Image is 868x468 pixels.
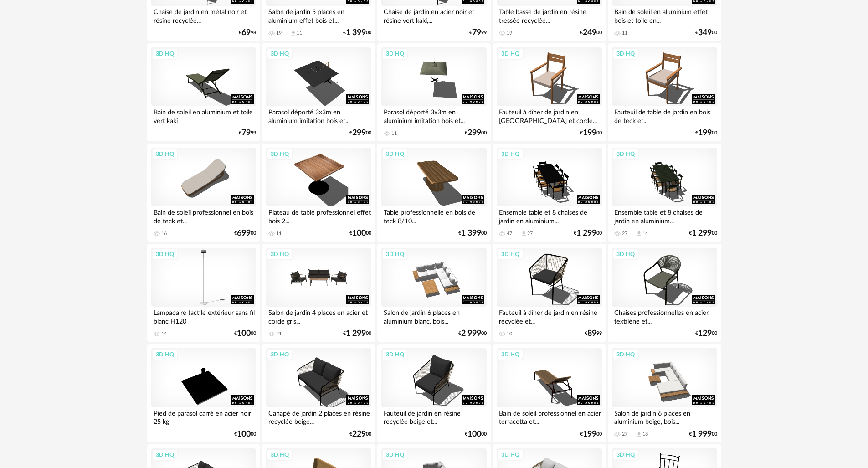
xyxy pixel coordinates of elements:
a: 3D HQ Lampadaire tactile extérieur sans fil blanc H120 14 €10000 [147,244,260,342]
a: 3D HQ Ensemble table et 8 chaises de jardin en aluminium... 47 Download icon 27 €1 29900 [493,144,606,242]
div: Ensemble table et 8 chaises de jardin en aluminium... [612,206,717,225]
span: 1 299 [346,330,366,337]
div: € 00 [234,330,256,337]
a: 3D HQ Chaises professionnelles en acier, textilène et... €12900 [608,244,721,342]
div: 3D HQ [152,349,178,360]
div: 3D HQ [267,349,293,360]
div: 27 [622,431,627,437]
div: € 00 [689,230,717,237]
div: 19 [276,30,282,36]
div: 3D HQ [152,148,178,160]
div: 3D HQ [267,48,293,60]
a: 3D HQ Bain de soleil professionnel en acier terracotta et... €19900 [493,344,606,442]
span: 79 [241,130,251,136]
div: 3D HQ [612,248,639,260]
span: Download icon [520,230,527,237]
div: 3D HQ [382,248,408,260]
span: 199 [583,130,596,136]
div: 3D HQ [612,349,639,360]
div: Fauteuil à dîner de jardin en [GEOGRAPHIC_DATA] et corde... [497,106,601,124]
div: € 00 [343,30,371,36]
div: 11 [391,130,397,137]
span: 299 [467,130,481,136]
a: 3D HQ Fauteuil de table de jardin en bois de teck et... €19900 [608,43,721,142]
div: Salon de jardin 4 places en acier et corde gris... [266,307,371,325]
div: € 00 [465,431,487,437]
div: 21 [276,331,282,337]
div: 18 [642,431,648,437]
a: 3D HQ Plateau de table professionnel effet bois 2... 11 €10000 [262,144,375,242]
div: Bain de soleil professionnel en bois de teck et... [151,206,256,225]
span: Download icon [290,30,297,36]
div: 3D HQ [612,148,639,160]
div: 47 [507,231,512,237]
div: Canapé de jardin 2 places en résine recyclée beige... [266,407,371,426]
div: € 00 [458,330,487,337]
span: 129 [698,330,712,337]
div: Salon de jardin 6 places en aluminium blanc, bois... [381,307,486,325]
div: € 00 [465,130,487,136]
span: 79 [472,30,481,36]
a: 3D HQ Bain de soleil professionnel en bois de teck et... 16 €69900 [147,144,260,242]
div: Fauteuil de table de jardin en bois de teck et... [612,106,717,124]
span: 199 [583,431,596,437]
div: Salon de jardin 5 places en aluminium effet bois et... [266,6,371,24]
span: 1 399 [461,230,481,237]
div: € 00 [580,431,602,437]
a: 3D HQ Salon de jardin 6 places en aluminium blanc, bois... €2 99900 [377,244,490,342]
div: 11 [622,30,627,36]
div: € 00 [349,130,371,136]
div: 3D HQ [152,248,178,260]
div: 3D HQ [152,48,178,60]
a: 3D HQ Bain de soleil en aluminium et toile vert kaki €7999 [147,43,260,142]
div: Pied de parasol carré en acier noir 25 kg [151,407,256,426]
a: 3D HQ Ensemble table et 8 chaises de jardin en aluminium... 27 Download icon 14 €1 29900 [608,144,721,242]
div: Chaises professionnelles en acier, textilène et... [612,307,717,325]
div: Parasol déporté 3x3m en aluminium imitation bois et... [266,106,371,124]
div: 16 [161,231,167,237]
div: 11 [276,231,282,237]
div: 3D HQ [382,48,408,60]
div: € 00 [574,230,602,237]
span: 1 399 [346,30,366,36]
div: € 00 [458,230,487,237]
div: 3D HQ [382,349,408,360]
a: 3D HQ Parasol déporté 3x3m en aluminium imitation bois et... €29900 [262,43,375,142]
a: 3D HQ Fauteuil à dîner de jardin en résine recyclée et... 10 €8999 [493,244,606,342]
span: 199 [698,130,712,136]
span: 229 [352,431,366,437]
span: 100 [352,230,366,237]
span: 349 [698,30,712,36]
div: 3D HQ [152,449,178,461]
div: Bain de soleil en aluminium et toile vert kaki [151,106,256,124]
div: € 99 [239,130,256,136]
a: 3D HQ Salon de jardin 4 places en acier et corde gris... 21 €1 29900 [262,244,375,342]
div: Table professionnelle en bois de teck 8/10... [381,206,486,225]
a: 3D HQ Table professionnelle en bois de teck 8/10... €1 39900 [377,144,490,242]
div: 3D HQ [612,48,639,60]
div: 3D HQ [497,48,524,60]
div: Ensemble table et 8 chaises de jardin en aluminium... [497,206,601,225]
span: 100 [237,431,251,437]
div: 3D HQ [382,449,408,461]
div: Bain de soleil professionnel en acier terracotta et... [497,407,601,426]
div: € 00 [349,230,371,237]
div: 3D HQ [497,148,524,160]
span: 1 299 [576,230,596,237]
span: 299 [352,130,366,136]
div: Plateau de table professionnel effet bois 2... [266,206,371,225]
div: Fauteuil à dîner de jardin en résine recyclée et... [497,307,601,325]
div: € 00 [343,330,371,337]
div: Lampadaire tactile extérieur sans fil blanc H120 [151,307,256,325]
div: Salon de jardin 6 places en aluminium beige, bois... [612,407,717,426]
a: 3D HQ Parasol déporté 3x3m en aluminium imitation bois et... 11 €29900 [377,43,490,142]
div: 14 [642,231,648,237]
div: 3D HQ [497,248,524,260]
div: 10 [507,331,512,337]
div: 3D HQ [497,349,524,360]
div: Parasol déporté 3x3m en aluminium imitation bois et... [381,106,486,124]
div: 14 [161,331,167,337]
span: 100 [237,330,251,337]
div: 27 [527,231,533,237]
span: Download icon [636,431,642,438]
